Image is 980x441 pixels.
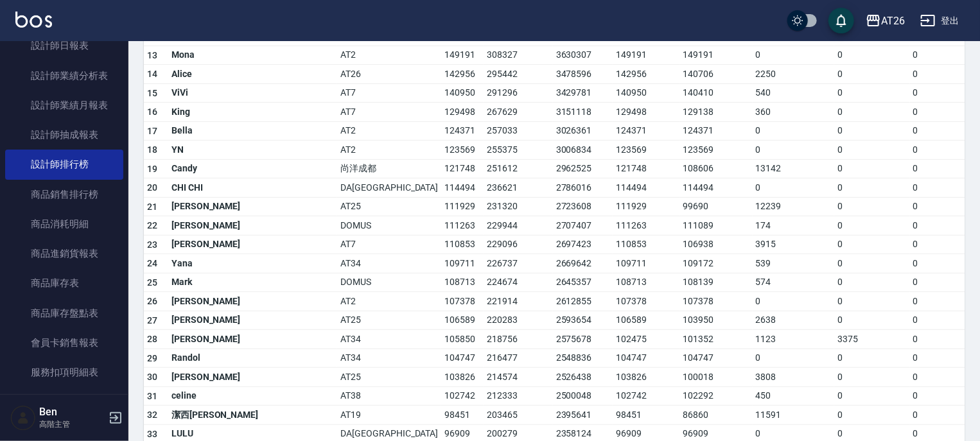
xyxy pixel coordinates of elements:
[679,216,753,236] td: 111089
[834,254,910,273] td: 0
[147,277,158,288] span: 25
[441,368,484,387] td: 103826
[861,8,910,34] button: AT26
[441,311,484,330] td: 106589
[441,159,484,178] td: 121748
[337,46,441,65] td: AT2
[613,141,679,160] td: 123569
[337,159,441,178] td: 尚洋成都
[5,387,123,417] a: 單一服務項目查詢
[834,178,910,198] td: 0
[679,292,753,311] td: 107378
[5,298,123,328] a: 商品庫存盤點表
[753,121,834,141] td: 0
[147,315,158,325] span: 27
[553,349,613,368] td: 2548836
[834,292,910,311] td: 0
[337,368,441,387] td: AT25
[147,353,158,363] span: 29
[39,419,105,430] p: 高階主管
[39,406,105,419] h5: Ben
[679,349,753,368] td: 104747
[484,368,553,387] td: 214574
[553,330,613,349] td: 2575678
[441,83,484,103] td: 140950
[613,368,679,387] td: 103826
[753,216,834,236] td: 174
[441,292,484,311] td: 107378
[168,141,337,160] td: YN
[679,406,753,425] td: 86860
[337,235,441,254] td: AT7
[147,296,158,306] span: 26
[753,254,834,273] td: 539
[5,180,123,209] a: 商品銷售排行榜
[553,368,613,387] td: 2526438
[679,311,753,330] td: 103950
[337,349,441,368] td: AT34
[5,239,123,268] a: 商品進銷貨報表
[834,216,910,236] td: 0
[484,197,553,216] td: 231320
[753,235,834,254] td: 3915
[337,273,441,292] td: DOMUS
[337,103,441,122] td: AT7
[834,103,910,122] td: 0
[484,254,553,273] td: 226737
[337,311,441,330] td: AT25
[613,311,679,330] td: 106589
[147,429,158,439] span: 33
[5,268,123,298] a: 商品庫存表
[484,406,553,425] td: 203465
[337,178,441,198] td: DA[GEOGRAPHIC_DATA]
[834,235,910,254] td: 0
[168,197,337,216] td: [PERSON_NAME]
[753,292,834,311] td: 0
[484,141,553,160] td: 255375
[553,406,613,425] td: 2395641
[553,103,613,122] td: 3151118
[147,50,158,60] span: 13
[828,8,854,33] button: save
[679,254,753,273] td: 109172
[147,88,158,98] span: 15
[10,405,36,431] img: Person
[337,83,441,103] td: AT7
[441,386,484,406] td: 102742
[679,197,753,216] td: 99690
[5,31,123,60] a: 設計師日報表
[147,69,158,79] span: 14
[5,150,123,179] a: 設計師排行榜
[168,386,337,406] td: celine
[441,65,484,84] td: 142956
[613,349,679,368] td: 104747
[553,386,613,406] td: 2500048
[168,254,337,273] td: Yana
[834,46,910,65] td: 0
[834,273,910,292] td: 0
[337,197,441,216] td: AT25
[834,330,910,349] td: 3375
[753,178,834,198] td: 0
[679,65,753,84] td: 140706
[147,391,158,401] span: 31
[441,46,484,65] td: 149191
[881,13,905,29] div: AT26
[337,65,441,84] td: AT26
[5,61,123,91] a: 設計師業績分析表
[753,46,834,65] td: 0
[553,216,613,236] td: 2707407
[147,258,158,268] span: 24
[834,83,910,103] td: 0
[613,46,679,65] td: 149191
[613,235,679,254] td: 110853
[834,406,910,425] td: 0
[484,121,553,141] td: 257033
[553,235,613,254] td: 2697423
[168,330,337,349] td: [PERSON_NAME]
[147,334,158,344] span: 28
[337,121,441,141] td: AT2
[753,159,834,178] td: 13142
[441,121,484,141] td: 124371
[168,103,337,122] td: King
